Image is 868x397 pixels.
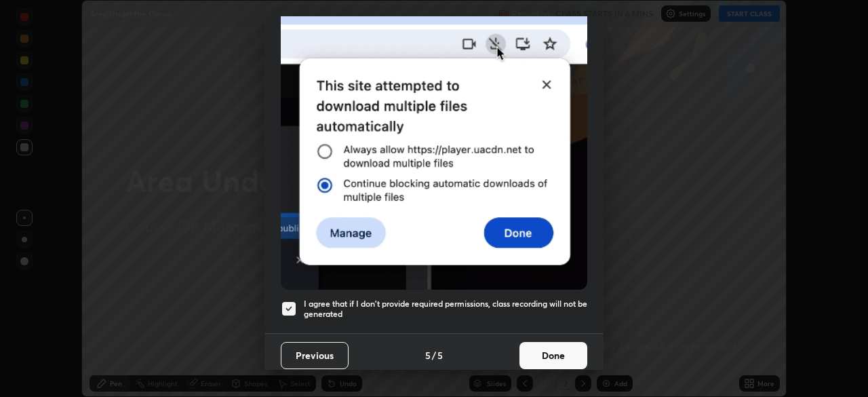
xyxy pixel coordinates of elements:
h4: 5 [437,348,443,362]
h5: I agree that if I don't provide required permissions, class recording will not be generated [304,299,587,320]
button: Previous [281,342,349,369]
h4: / [432,348,436,362]
h4: 5 [425,348,431,362]
button: Done [519,342,587,369]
